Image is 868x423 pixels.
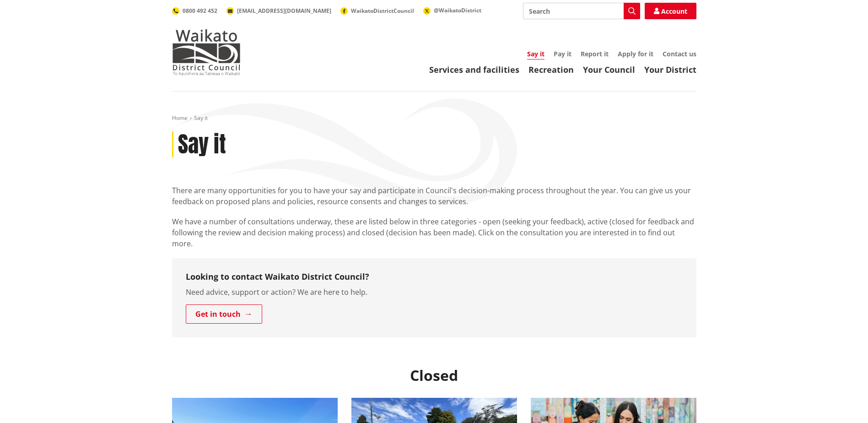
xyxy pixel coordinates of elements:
span: @WaikatoDistrict [434,6,481,14]
p: There are many opportunities for you to have your say and participate in Council's decision-makin... [172,185,696,207]
a: @WaikatoDistrict [423,6,481,14]
a: [EMAIL_ADDRESS][DOMAIN_NAME] [226,7,331,15]
a: Say it [527,49,545,60]
a: Recreation [528,64,574,75]
a: Report it [581,49,609,58]
a: Your District [644,64,696,75]
a: Account [645,3,696,19]
h3: Looking to contact Waikato District Council? [186,272,683,282]
nav: breadcrumb [172,114,696,122]
span: 0800 492 452 [183,7,217,15]
a: Services and facilities [429,64,519,75]
a: Contact us [663,49,696,58]
img: Waikato District Council - Te Kaunihera aa Takiwaa o Waikato [172,29,241,75]
a: Your Council [583,64,635,75]
input: Search input [523,3,640,19]
span: [EMAIL_ADDRESS][DOMAIN_NAME] [237,7,331,15]
span: Say it [194,114,208,122]
p: Need advice, support or action? We are here to help. [186,287,683,298]
a: 0800 492 452 [172,7,217,15]
h1: Say it [178,131,226,158]
span: WaikatoDistrictCouncil [351,7,414,15]
a: Get in touch [186,304,262,324]
a: Pay it [554,49,571,58]
a: Apply for it [618,49,653,58]
h2: Closed [172,367,696,384]
a: Home [172,114,188,122]
p: We have a number of consultations underway, these are listed below in three categories - open (se... [172,216,696,249]
a: WaikatoDistrictCouncil [340,7,414,15]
